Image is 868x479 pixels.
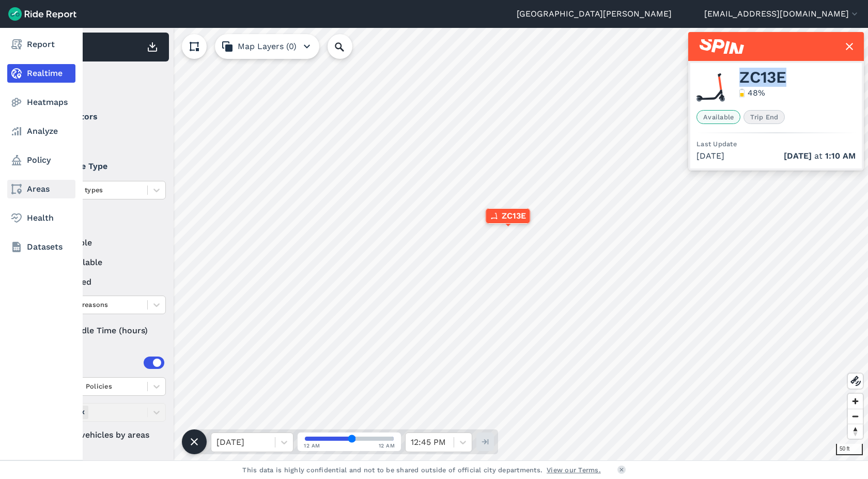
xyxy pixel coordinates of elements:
span: Available [696,110,740,124]
span: 12 AM [304,442,320,450]
label: reserved [42,276,166,288]
span: at [784,150,856,162]
span: ZC13E [739,71,786,84]
a: Realtime [7,64,75,83]
div: Areas [56,357,164,369]
button: Map Layers (0) [215,34,319,59]
a: Health [7,209,75,227]
label: Filter vehicles by areas [42,429,166,441]
input: Search Location or Vehicles [328,34,369,59]
label: unavailable [42,256,166,269]
a: Heatmaps [7,93,75,112]
div: [DATE] [696,150,856,162]
a: View our Terms. [547,465,601,475]
summary: Areas [42,348,164,377]
label: available [42,237,166,249]
img: Spin [700,39,744,54]
label: Spin [42,131,166,144]
img: Ride Report [8,7,76,21]
span: [DATE] [784,151,812,161]
div: Idle Time (hours) [42,321,166,340]
a: Policy [7,151,75,169]
summary: Status [42,208,164,237]
summary: Operators [42,102,164,131]
span: 12 AM [379,442,395,450]
a: Areas [7,180,75,198]
button: Reset bearing to north [848,424,863,439]
span: Trip End [743,110,785,124]
img: Spin scooter [696,73,725,102]
div: Filter [38,66,169,98]
a: Report [7,35,75,54]
summary: Vehicle Type [42,152,164,181]
button: Zoom out [848,409,863,424]
div: 50 ft [836,444,863,455]
button: [EMAIL_ADDRESS][DOMAIN_NAME] [704,8,860,20]
span: ZC13E [502,210,526,222]
button: Zoom in [848,394,863,409]
a: [GEOGRAPHIC_DATA][PERSON_NAME] [517,8,672,20]
a: Datasets [7,238,75,256]
a: Analyze [7,122,75,141]
canvas: Map [33,28,868,460]
div: 48 % [748,87,765,99]
span: 1:10 AM [825,151,856,161]
span: Last Update [696,140,737,148]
